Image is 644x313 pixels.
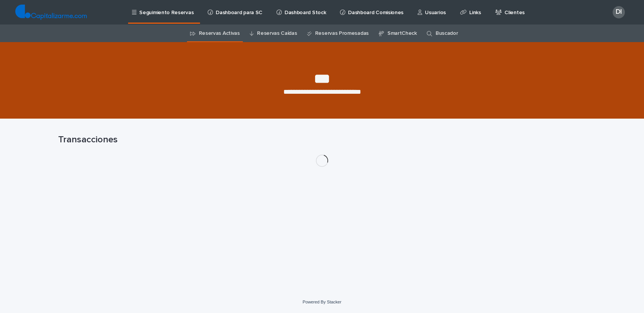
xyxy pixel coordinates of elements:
[199,24,240,42] a: Reservas Activas
[436,24,458,42] a: Buscador
[613,6,625,18] div: DI
[315,24,369,42] a: Reservas Promesadas
[387,24,417,42] a: SmartCheck
[15,5,87,20] img: TjQlHxlQVOtaKxwbrr5R
[58,134,586,145] h1: Transacciones
[257,24,297,42] a: Reservas Caídas
[302,300,341,304] a: Powered By Stacker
